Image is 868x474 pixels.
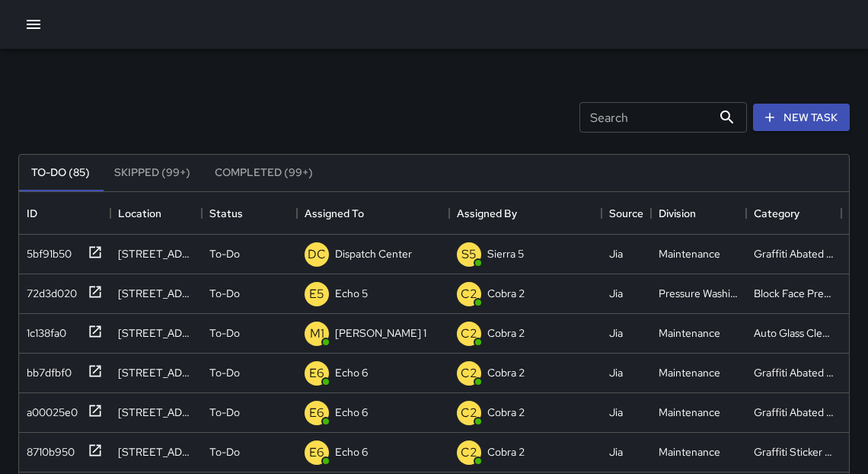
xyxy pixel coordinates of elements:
button: New Task [753,104,850,132]
div: Assigned To [305,192,364,235]
p: To-Do [209,325,240,341]
div: Graffiti Abated Large [754,405,834,420]
div: 1518 Broadway [118,325,194,341]
p: S5 [461,245,477,264]
p: E5 [309,285,324,303]
div: Jia [609,365,623,380]
div: 72d3d020 [21,280,77,301]
p: To-Do [209,286,240,301]
div: Jia [609,246,623,261]
p: C2 [461,325,477,343]
div: 8710b950 [21,438,75,460]
p: To-Do [209,405,240,420]
div: bb7dfbf0 [21,359,72,380]
div: Jia [609,325,623,341]
p: To-Do [209,444,240,460]
div: Auto Glass Cleaned Up [754,325,834,341]
p: To-Do [209,246,240,261]
div: Location [118,192,161,235]
div: Maintenance [659,365,720,380]
div: Assigned To [297,192,449,235]
div: Maintenance [659,325,720,341]
div: Division [659,192,696,235]
p: E6 [309,444,324,462]
div: 400 Thomas L. Berkley Way [118,405,194,420]
div: Maintenance [659,246,720,261]
div: Category [746,192,841,235]
p: Cobra 2 [487,405,525,420]
div: Maintenance [659,405,720,420]
p: C2 [461,404,477,422]
div: 422 24th Street [118,286,194,301]
p: C2 [461,364,477,383]
div: 5bf91b50 [21,240,72,261]
div: 415 24th Street [118,246,194,261]
div: Category [754,192,799,235]
button: Completed (99+) [203,155,325,191]
p: Dispatch Center [335,246,412,261]
p: E6 [309,364,324,383]
p: Echo 5 [335,286,368,301]
div: 1c138fa0 [21,319,66,341]
p: To-Do [209,365,240,380]
div: a00025e0 [21,399,78,420]
div: Graffiti Sticker Abated Small [754,444,834,460]
p: Cobra 2 [487,444,525,460]
div: Graffiti Abated Large [754,365,834,380]
div: Jia [609,286,623,301]
div: Assigned By [457,192,517,235]
p: Cobra 2 [487,365,525,380]
p: Echo 6 [335,444,368,460]
p: M1 [310,325,324,343]
div: 1525 Webster Street [118,444,194,460]
button: Skipped (99+) [102,155,203,191]
p: DC [308,245,326,264]
div: Location [110,192,202,235]
div: Jia [609,444,623,460]
div: Graffiti Abated Large [754,246,834,261]
p: Echo 6 [335,405,368,420]
div: Status [202,192,297,235]
div: ID [27,192,37,235]
div: Division [651,192,746,235]
p: Cobra 2 [487,286,525,301]
p: C2 [461,444,477,462]
div: Assigned By [449,192,602,235]
div: Source [602,192,651,235]
p: Echo 6 [335,365,368,380]
div: Block Face Pressure Washed [754,286,834,301]
div: 521 16th Street [118,365,194,380]
p: Sierra 5 [487,246,524,261]
div: Pressure Washing [659,286,739,301]
button: To-Do (85) [19,155,102,191]
p: E6 [309,404,324,422]
div: Maintenance [659,444,720,460]
div: Source [609,192,643,235]
p: Cobra 2 [487,325,525,341]
div: Status [209,192,243,235]
div: ID [19,192,110,235]
p: C2 [461,285,477,303]
p: [PERSON_NAME] 1 [335,325,426,341]
div: Jia [609,405,623,420]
